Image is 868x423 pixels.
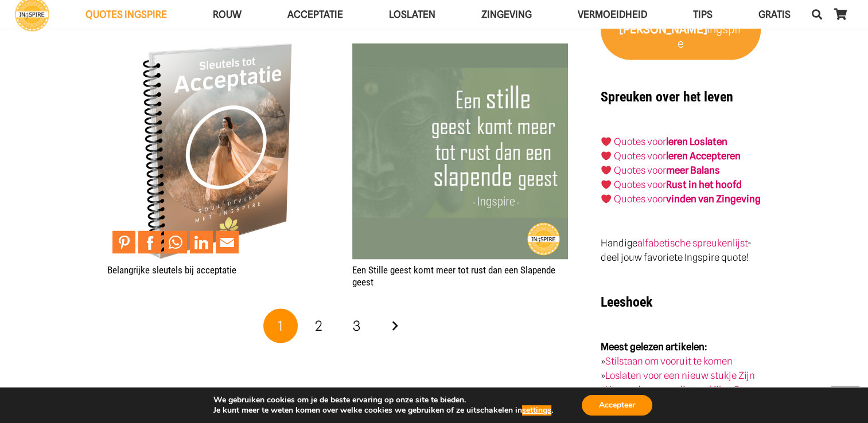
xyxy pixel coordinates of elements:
[614,136,666,147] a: Quotes voor
[578,9,647,20] span: VERMOEIDHEID
[85,9,167,20] span: QUOTES INGSPIRE
[213,395,553,405] p: We gebruiken cookies om je de beste ervaring op onze site te bieden.
[340,308,374,343] a: Pagina 3
[666,150,741,162] a: leren Accepteren
[213,405,553,416] p: Je kunt meer te weten komen over welke cookies we gebruiken of ze uitschakelen in .
[758,9,791,20] span: GRATIS
[213,9,242,20] span: ROUW
[216,230,242,253] li: Email This
[522,405,551,416] button: settings
[582,395,652,416] button: Accepteer
[666,193,761,205] strong: vinden van Zingeving
[601,236,761,264] p: Handige - deel jouw favoriete Ingspire quote!
[601,179,611,189] img: ❤
[287,9,343,20] span: Acceptatie
[601,165,611,175] img: ❤
[693,9,713,20] span: TIPS
[614,179,742,190] a: Quotes voorRust in het hoofd
[138,230,164,253] li: Facebook
[605,369,755,381] a: Loslaten voor een nieuw stukje Zijn
[601,339,761,397] p: » » »
[666,164,720,176] strong: meer Balans
[666,136,727,147] a: leren Loslaten
[637,237,748,248] a: alfabetische spreukenlijst
[138,230,161,253] a: Share to Facebook
[605,383,739,395] a: Hoe anders naar dingen kijken?
[614,150,666,162] a: Quotes voor
[352,43,568,258] a: Een Stille geest komt meer tot rust dan een Slapende geest
[164,230,187,253] a: Share to WhatsApp
[164,230,190,253] li: WhatsApp
[601,136,611,146] img: ❤
[112,230,135,253] a: Pin to Pinterest
[831,386,859,414] a: Terug naar top
[601,293,652,310] strong: Leeshoek
[605,355,733,366] a: Stilstaan om vooruit te komen
[107,43,323,258] img: Leren accepteren hoe doe je dat? Alles over acceptatie in dit prachtige eboekje Sleutels tot Acce...
[216,230,239,253] a: Mail to Email This
[190,230,216,253] li: LinkedIn
[315,317,322,334] span: 2
[107,264,236,275] a: Belangrijke sleutels bij acceptatie
[601,340,707,352] strong: Meest gelezen artikelen:
[614,164,720,176] a: Quotes voormeer Balans
[112,230,138,253] li: Pinterest
[352,43,568,258] img: Een Stille geest komt meer tot rust dan een Slapende geest - Citaat van Inge Ingspire over mindfu...
[353,317,360,334] span: 3
[601,151,611,160] img: ❤
[601,89,733,105] strong: Spreuken over het leven
[278,317,283,334] span: 1
[601,194,611,203] img: ❤
[666,179,742,190] strong: Rust in het hoofd
[620,8,710,36] strong: van [PERSON_NAME]
[190,230,213,253] a: Share to LinkedIn
[481,9,532,20] span: Zingeving
[352,264,555,287] a: Een Stille geest komt meer tot rust dan een Slapende geest
[263,308,298,343] span: Pagina 1
[107,43,323,258] a: Belangrijke sleutels bij acceptatie
[614,193,761,205] a: Quotes voorvinden van Zingeving
[389,9,435,20] span: Loslaten
[301,308,336,343] a: Pagina 2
